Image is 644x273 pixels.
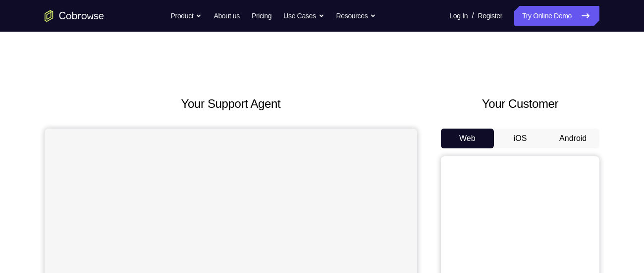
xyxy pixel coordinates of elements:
[45,95,417,113] h2: Your Support Agent
[472,10,474,22] span: /
[494,129,547,148] button: iOS
[546,129,599,148] button: Android
[478,6,502,26] a: Register
[252,6,271,26] a: Pricing
[441,95,599,113] h2: Your Customer
[514,6,599,26] a: Try Online Demo
[45,10,104,22] a: Go to the home page
[449,6,468,26] a: Log In
[171,6,202,26] button: Product
[283,6,324,26] button: Use Cases
[441,129,494,148] button: Web
[336,6,376,26] button: Resources
[214,6,239,26] a: About us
